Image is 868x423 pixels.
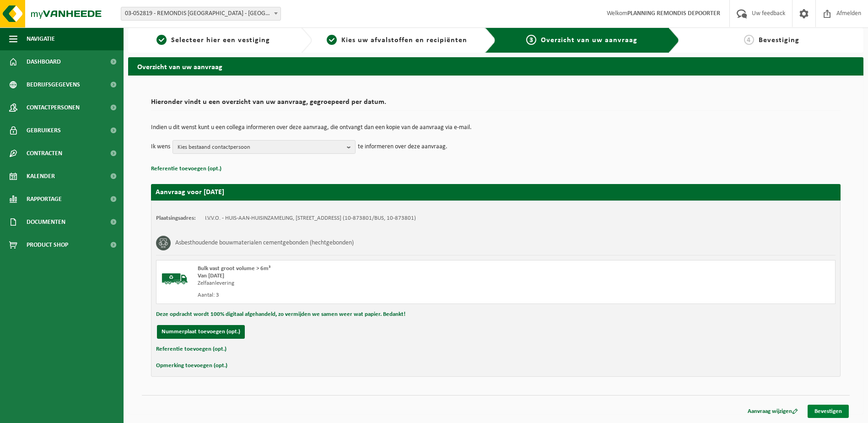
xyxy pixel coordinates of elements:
[133,35,294,46] a: 1Selecteer hier een vestiging
[27,233,68,256] span: Product Shop
[161,265,189,293] img: BL-SO-LV.png
[327,35,337,45] span: 2
[759,37,799,44] span: Bevestiging
[541,37,637,44] span: Overzicht van uw aanvraag
[27,119,61,142] span: Gebruikers
[27,211,65,233] span: Documenten
[205,215,416,222] td: I.V.V.O. - HUIS-AAN-HUISINZAMELING, [STREET_ADDRESS] (10-873801/BUS, 10-873801)
[27,27,55,50] span: Navigatie
[156,215,196,221] strong: Plaatsingsadres:
[27,142,62,165] span: Contracten
[808,405,849,418] a: Bevestigen
[178,141,343,154] span: Kies bestaand contactpersoon
[156,309,405,320] button: Deze opdracht wordt 100% digitaal afgehandeld, zo vermijden we samen weer wat papier. Bedankt!
[173,140,356,154] button: Kies bestaand contactpersoon
[121,7,281,21] span: 03-052819 - REMONDIS WEST-VLAANDEREN - OOSTENDE
[27,96,80,119] span: Contactpersonen
[27,73,80,96] span: Bedrijfsgegevens
[198,266,270,271] span: Bulk vast groot volume > 6m³
[156,343,226,355] button: Referentie toevoegen (opt.)
[156,35,167,45] span: 1
[317,35,478,46] a: 2Kies uw afvalstoffen en recipiënten
[27,50,61,73] span: Dashboard
[175,236,354,250] h3: Asbesthoudende bouwmaterialen cementgebonden (hechtgebonden)
[198,292,533,299] div: Aantal: 3
[526,35,536,45] span: 3
[156,360,227,372] button: Opmerking toevoegen (opt.)
[121,7,280,20] span: 03-052819 - REMONDIS WEST-VLAANDEREN - OOSTENDE
[627,10,720,17] strong: PLANNING REMONDIS DEPOORTER
[128,57,863,75] h2: Overzicht van uw aanvraag
[198,280,533,287] div: Zelfaanlevering
[358,140,447,154] p: te informeren over deze aanvraag.
[27,165,55,188] span: Kalender
[151,163,221,175] button: Referentie toevoegen (opt.)
[151,125,841,131] p: Indien u dit wenst kunt u een collega informeren over deze aanvraag, die ontvangt dan een kopie v...
[151,140,170,154] p: Ik wens
[151,98,841,111] h2: Hieronder vindt u een overzicht van uw aanvraag, gegroepeerd per datum.
[156,189,224,196] strong: Aanvraag voor [DATE]
[171,37,270,44] span: Selecteer hier een vestiging
[198,273,224,279] strong: Van [DATE]
[27,188,62,211] span: Rapportage
[741,405,805,418] a: Aanvraag wijzigen
[341,37,467,44] span: Kies uw afvalstoffen en recipiënten
[744,35,754,45] span: 4
[157,325,245,339] button: Nummerplaat toevoegen (opt.)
